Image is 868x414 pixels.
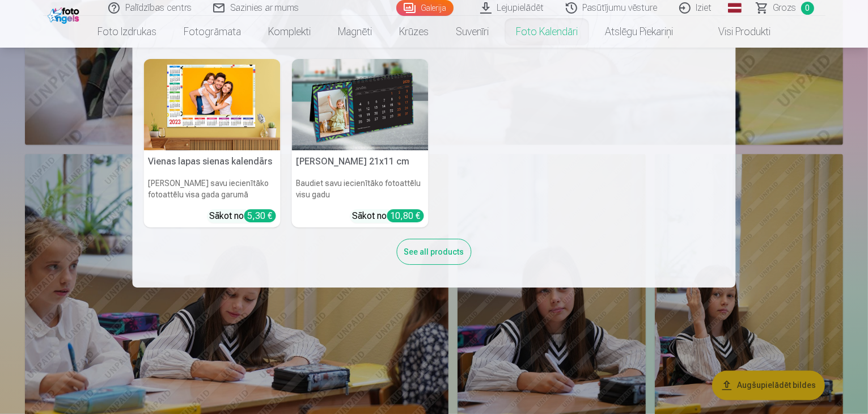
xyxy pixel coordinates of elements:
[591,16,687,48] a: Atslēgu piekariņi
[324,16,386,48] a: Magnēti
[801,2,814,15] span: 0
[144,173,281,205] h6: [PERSON_NAME] savu iecienītāko fotoattēlu visa gada garumā
[144,59,281,227] a: Vienas lapas sienas kalendārsVienas lapas sienas kalendārs[PERSON_NAME] savu iecienītāko fotoattē...
[502,16,591,48] a: Foto kalendāri
[255,16,324,48] a: Komplekti
[292,59,429,150] img: Galda kalendārs 21x11 cm
[353,209,424,223] div: Sākot no
[170,16,255,48] a: Fotogrāmata
[144,59,281,150] img: Vienas lapas sienas kalendārs
[48,5,82,24] img: /fa1
[387,209,424,222] div: 10,80 €
[84,16,170,48] a: Foto izdrukas
[442,16,502,48] a: Suvenīri
[397,239,472,265] div: See all products
[292,59,429,227] a: Galda kalendārs 21x11 cm[PERSON_NAME] 21x11 cmBaudiet savu iecienītāko fotoattēlu visu gaduSākot ...
[292,173,429,205] h6: Baudiet savu iecienītāko fotoattēlu visu gadu
[244,209,276,222] div: 5,30 €
[292,150,429,173] h5: [PERSON_NAME] 21x11 cm
[397,245,472,257] a: See all products
[210,209,276,223] div: Sākot no
[386,16,442,48] a: Krūzes
[687,16,784,48] a: Visi produkti
[773,1,797,15] span: Grozs
[144,150,281,173] h5: Vienas lapas sienas kalendārs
